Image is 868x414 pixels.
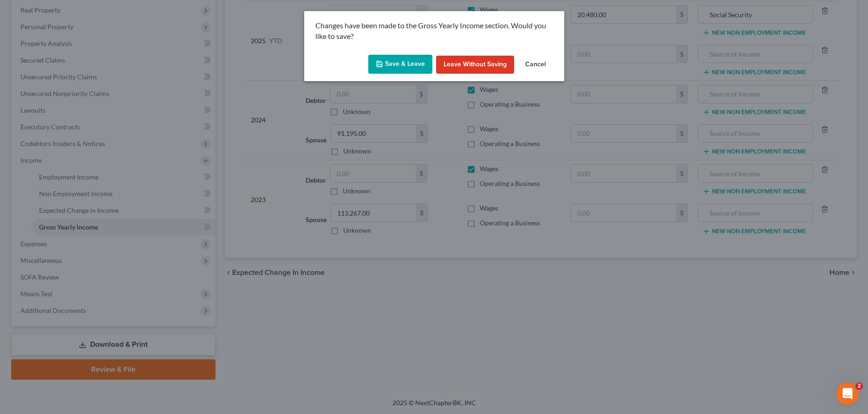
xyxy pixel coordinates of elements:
button: Save & Leave [368,55,432,74]
button: Leave without Saving [436,56,514,74]
button: Cancel [518,56,553,74]
p: Changes have been made to the Gross Yearly Income section. Would you like to save? [315,20,553,42]
span: 2 [855,382,863,390]
iframe: Intercom live chat [836,382,859,405]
